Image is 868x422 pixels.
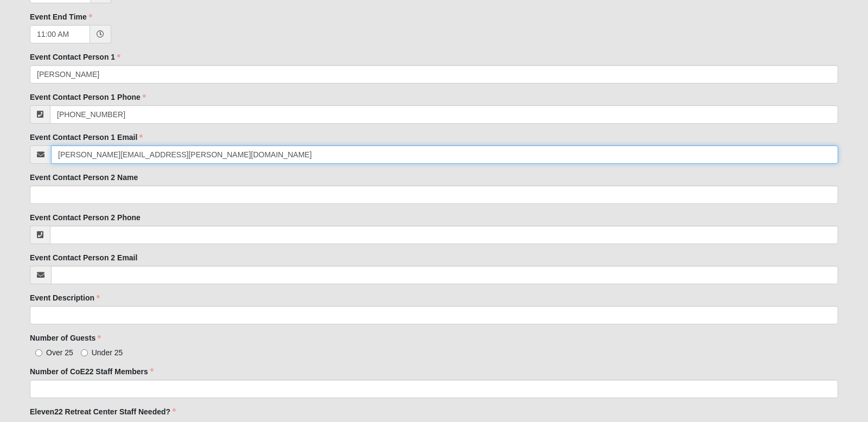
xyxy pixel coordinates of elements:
label: Event Contact Person 2 Email [30,252,137,263]
label: Event Contact Person 2 Name [30,172,138,183]
span: Over 25 [46,348,73,357]
label: Number of Guests [30,333,101,343]
label: Number of CoE22 Staff Members [30,366,154,377]
label: Event Description [30,292,100,303]
label: Event End Time [30,11,92,22]
span: Under 25 [92,348,123,357]
label: Event Contact Person 2 Phone [30,212,141,223]
label: Event Contact Person 1 Phone [30,92,146,103]
label: Eleven22 Retreat Center Staff Needed? [30,406,176,417]
input: Over 25 [35,349,42,356]
label: Event Contact Person 1 Email [30,132,143,143]
input: Under 25 [81,349,88,356]
label: Event Contact Person 1 [30,52,120,62]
